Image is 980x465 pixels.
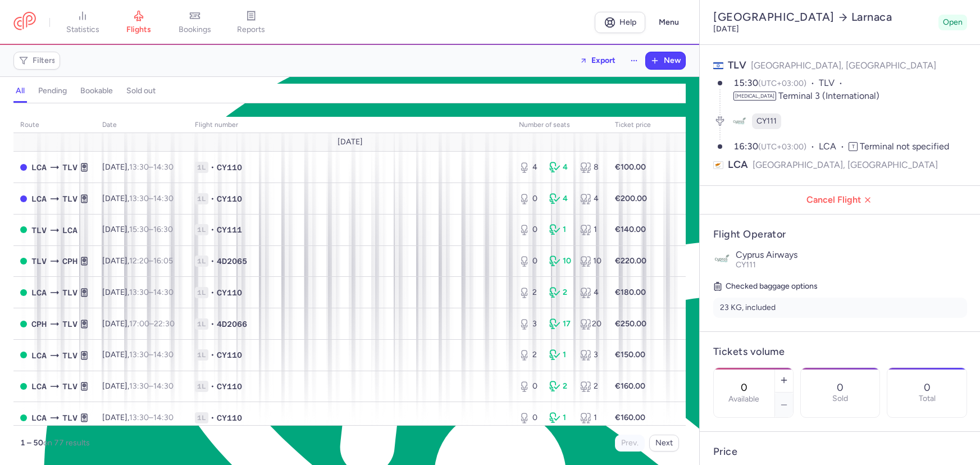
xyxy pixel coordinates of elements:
span: TLV [62,412,78,424]
h4: Tickets volume [713,345,967,358]
span: New [664,56,681,65]
time: 16:30 [733,141,758,152]
p: 0 [837,382,844,393]
time: 15:30 [129,225,149,234]
time: 14:30 [153,413,174,422]
time: 13:30 [129,288,149,297]
span: LCA [31,412,47,424]
figure: CY airline logo [732,113,747,129]
span: reports [237,25,265,35]
img: Cyprus Airways logo [713,250,731,268]
span: Filters [33,56,56,65]
strong: €150.00 [615,350,645,359]
a: Help [595,12,645,33]
div: 1 [580,412,601,423]
span: • [211,287,215,298]
span: – [129,256,173,266]
span: 1L [195,412,208,423]
span: TLV [62,286,78,299]
span: • [211,162,215,173]
div: 17 [549,318,571,330]
th: Flight number [188,117,512,134]
span: Ben Gurion International, Tel Aviv, Israel [62,318,78,330]
time: 14:30 [153,194,174,203]
div: 1 [549,349,571,361]
span: T [849,142,858,151]
span: OPEN [20,289,27,296]
span: [DATE], [102,381,174,391]
span: CY111 [217,224,242,235]
span: • [211,224,215,235]
h4: Flight Operator [713,228,967,241]
span: [DATE], [102,225,173,234]
div: 8 [580,162,601,173]
span: • [211,349,215,361]
span: Ben Gurion International, Tel Aviv, Israel [62,380,78,393]
strong: 1 – 50 [20,438,43,448]
button: Filters [14,52,60,69]
span: – [129,288,174,297]
h4: bookable [80,86,113,96]
button: Export [572,52,623,70]
span: (UTC+03:00) [758,79,806,88]
time: 14:30 [153,162,174,172]
div: 2 [519,349,540,361]
span: 4D2066 [217,318,247,330]
time: 13:30 [129,381,149,391]
span: – [129,194,174,203]
span: CY111 [756,116,777,127]
span: Larnaca, Larnaca, Cyprus [31,349,47,362]
span: OPEN [20,226,27,233]
span: bookings [179,25,211,35]
a: bookings [167,10,223,35]
span: Help [619,18,636,26]
span: • [211,193,215,204]
span: 1L [195,224,208,235]
span: Larnaca, Larnaca, Cyprus [62,224,78,236]
time: 16:05 [153,256,173,266]
strong: €250.00 [615,319,646,329]
span: Kastrup, Copenhagen, Denmark [31,318,47,330]
span: OPEN [20,383,27,390]
div: 4 [519,162,540,173]
div: 10 [549,256,571,267]
span: CY110 [217,412,242,423]
h2: [GEOGRAPHIC_DATA] Larnaca [713,10,934,24]
div: 0 [519,256,540,267]
h4: pending [38,86,67,96]
time: 14:30 [153,288,174,297]
span: – [129,319,175,329]
span: CY111 [736,260,756,270]
span: OPEN [20,258,27,265]
div: 1 [549,224,571,235]
a: flights [111,10,167,35]
span: TLV [728,59,746,71]
h4: all [16,86,25,96]
div: 2 [549,287,571,298]
span: [GEOGRAPHIC_DATA], [GEOGRAPHIC_DATA] [753,158,938,172]
label: Available [728,395,759,404]
span: 1L [195,193,208,204]
time: 17:00 [129,319,149,329]
span: Open [943,17,963,28]
span: LCA [819,140,849,153]
span: [DATE] [337,138,362,147]
span: Ben Gurion International, Tel Aviv, Israel [62,161,78,174]
time: 14:30 [153,381,174,391]
div: 0 [519,193,540,204]
div: 3 [519,318,540,330]
a: CitizenPlane red outlined logo [13,12,36,33]
h5: Checked baggage options [713,280,967,293]
span: statistics [66,25,99,35]
span: • [211,256,215,267]
div: 2 [549,381,571,392]
span: Larnaca, Larnaca, Cyprus [31,193,47,205]
span: Larnaca, Larnaca, Cyprus [31,161,47,174]
p: Cyprus Airways [736,250,967,260]
time: 12:20 [129,256,149,266]
span: [DATE], [102,319,175,329]
div: 0 [519,224,540,235]
span: Cancel Flight [709,195,972,205]
strong: €200.00 [615,194,647,203]
li: 23 KG, included [713,298,967,318]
